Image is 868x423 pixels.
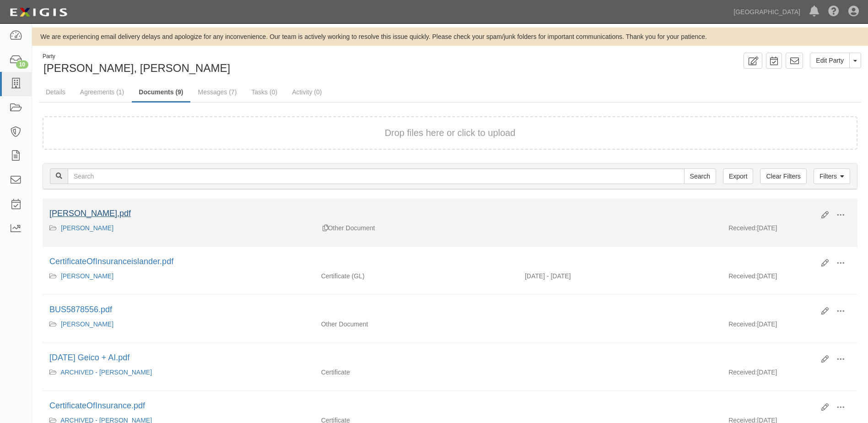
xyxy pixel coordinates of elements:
[7,4,70,21] img: logo-5460c22ac91f19d4615b14bd174203de0afe785f0fc80cf4dbbc73dc1793850b.png
[723,168,753,184] a: Export
[518,271,722,281] div: Effective 04/28/2025 - Expiration 04/28/2026
[43,62,230,74] span: [PERSON_NAME], [PERSON_NAME]
[49,368,307,377] div: ARCHIVED - Berth Holder
[49,304,814,316] div: BUS5878556.pdf
[518,416,722,416] div: Effective - Expiration
[518,223,722,224] div: Effective - Expiration
[49,320,307,329] div: Berth Holder
[728,320,757,329] p: Received:
[729,3,805,21] a: [GEOGRAPHIC_DATA]
[49,209,131,218] a: [PERSON_NAME].pdf
[49,353,129,362] a: [DATE] Geico + AI.pdf
[61,224,113,232] a: [PERSON_NAME]
[60,369,152,376] a: ARCHIVED - [PERSON_NAME]
[385,126,516,140] button: Drop files here or click to upload
[314,320,518,329] div: Other Document
[73,83,131,101] a: Agreements (1)
[61,320,113,328] a: [PERSON_NAME]
[49,257,173,266] a: CertificateOfInsuranceislander.pdf
[49,305,112,314] a: BUS5878556.pdf
[49,352,814,364] div: 2023.04.28 Geico + AI.pdf
[16,60,28,69] div: 10
[285,83,329,101] a: Activity (0)
[323,223,328,233] div: Duplicate
[814,168,850,184] a: Filters
[68,168,685,184] input: Search
[722,271,857,285] div: [DATE]
[684,168,716,184] input: Search
[518,320,722,320] div: Effective - Expiration
[722,223,857,237] div: [DATE]
[244,83,284,101] a: Tasks (0)
[722,368,857,381] div: [DATE]
[722,320,857,333] div: [DATE]
[43,53,230,60] div: Party
[728,271,757,281] p: Received:
[828,6,839,17] i: Help Center - Complianz
[728,223,757,233] p: Received:
[132,83,190,103] a: Documents (9)
[49,271,307,281] div: Berth Holder
[49,256,814,268] div: CertificateOfInsuranceislander.pdf
[728,368,757,377] p: Received:
[49,223,307,233] div: Berth Holder
[314,223,518,233] div: Other Document
[191,83,244,101] a: Messages (7)
[39,83,72,101] a: Details
[314,368,518,377] div: Certificate
[39,53,443,76] div: Michael Parkinson, Aaron Busalacchi
[760,168,806,184] a: Clear Filters
[49,401,145,410] a: CertificateOfInsurance.pdf
[49,208,814,220] div: M.Parkinson.pdf
[32,32,868,41] div: We are experiencing email delivery delays and apologize for any inconvenience. Our team is active...
[314,271,518,281] div: General Liability
[810,53,850,68] a: Edit Party
[49,400,814,412] div: CertificateOfInsurance.pdf
[61,272,113,280] a: [PERSON_NAME]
